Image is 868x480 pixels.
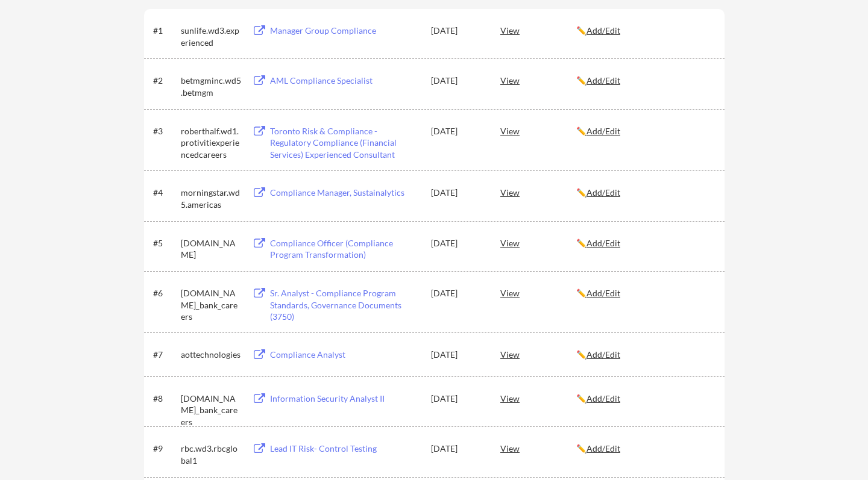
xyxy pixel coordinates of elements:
div: ✏️ [576,349,714,361]
div: #8 [153,393,177,405]
div: #9 [153,443,177,455]
div: View [500,69,576,91]
div: Compliance Analyst [270,349,420,361]
div: Toronto Risk & Compliance - Regulatory Compliance (Financial Services) Experienced Consultant [270,125,420,161]
div: ✏️ [576,125,714,137]
div: View [500,232,576,254]
div: Sr. Analyst - Compliance Program Standards, Governance Documents (3750) [270,287,420,323]
div: #6 [153,287,177,299]
div: betmgminc.wd5.betmgm [181,75,241,98]
div: [DATE] [431,443,484,455]
u: Add/Edit [587,75,620,86]
div: View [500,181,576,203]
div: View [500,120,576,142]
div: [DATE] [431,237,484,249]
div: Lead IT Risk- Control Testing [270,443,420,455]
div: #4 [153,187,177,199]
div: [DATE] [431,349,484,361]
u: Add/Edit [587,288,620,298]
div: #1 [153,25,177,37]
div: roberthalf.wd1.protivitiexperiencedcareers [181,125,241,161]
div: [DATE] [431,75,484,87]
div: [DATE] [431,125,484,137]
u: Add/Edit [587,443,620,454]
div: View [500,387,576,409]
div: [DOMAIN_NAME]_bank_careers [181,287,241,323]
div: View [500,19,576,41]
div: #3 [153,125,177,137]
div: [DATE] [431,187,484,199]
div: rbc.wd3.rbcglobal1 [181,443,241,466]
div: #5 [153,237,177,249]
u: Add/Edit [587,187,620,198]
div: Manager Group Compliance [270,25,420,37]
div: View [500,437,576,459]
div: ✏️ [576,287,714,299]
div: #7 [153,349,177,361]
div: sunlife.wd3.experienced [181,25,241,48]
div: Compliance Officer (Compliance Program Transformation) [270,237,420,261]
div: #2 [153,75,177,87]
div: aottechnologies [181,349,241,361]
div: View [500,282,576,304]
div: [DOMAIN_NAME] [181,237,241,261]
u: Add/Edit [587,393,620,404]
div: ✏️ [576,75,714,87]
div: [DATE] [431,393,484,405]
div: [DOMAIN_NAME]_bank_careers [181,393,241,428]
div: ✏️ [576,237,714,249]
div: Compliance Manager, Sustainalytics [270,187,420,199]
div: View [500,343,576,365]
div: ✏️ [576,187,714,199]
u: Add/Edit [587,25,620,36]
u: Add/Edit [587,126,620,136]
div: AML Compliance Specialist [270,75,420,87]
div: morningstar.wd5.americas [181,187,241,210]
div: ✏️ [576,393,714,405]
u: Add/Edit [587,349,620,360]
div: ✏️ [576,443,714,455]
div: [DATE] [431,25,484,37]
div: Information Security Analyst II [270,393,420,405]
u: Add/Edit [587,238,620,248]
div: [DATE] [431,287,484,299]
div: ✏️ [576,25,714,37]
